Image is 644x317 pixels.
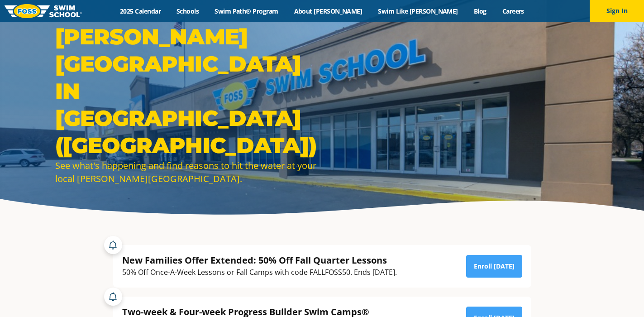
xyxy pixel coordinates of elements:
[466,7,494,15] a: Blog
[55,23,318,159] h1: [PERSON_NAME][GEOGRAPHIC_DATA] in [GEOGRAPHIC_DATA] ([GEOGRAPHIC_DATA])
[370,7,466,15] a: Swim Like [PERSON_NAME]
[5,4,82,18] img: FOSS Swim School Logo
[466,255,522,278] a: Enroll [DATE]
[122,266,397,279] div: 50% Off Once-A-Week Lessons or Fall Camps with code FALLFOSS50. Ends [DATE].
[169,7,207,15] a: Schools
[494,7,532,15] a: Careers
[207,7,286,15] a: Swim Path® Program
[286,7,370,15] a: About [PERSON_NAME]
[112,7,169,15] a: 2025 Calendar
[122,254,397,266] div: New Families Offer Extended: 50% Off Fall Quarter Lessons
[55,159,318,185] div: See what's happening and find reasons to hit the water at your local [PERSON_NAME][GEOGRAPHIC_DATA].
